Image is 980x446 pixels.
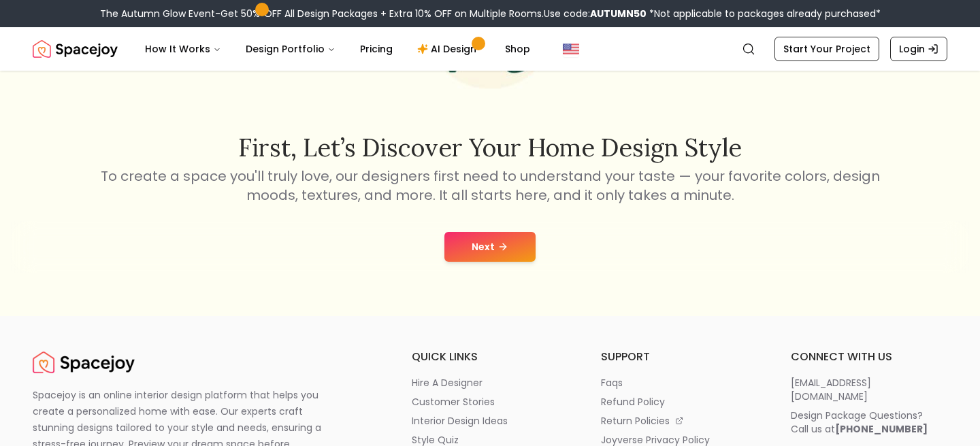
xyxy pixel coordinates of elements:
a: Pricing [349,35,404,63]
a: Shop [494,35,541,63]
p: faqs [601,376,623,390]
a: AI Design [406,35,491,63]
nav: Global [33,27,947,71]
a: refund policy [601,395,757,409]
a: Design Package Questions?Call us at[PHONE_NUMBER] [791,409,947,436]
img: Spacejoy Logo [33,35,118,63]
button: Design Portfolio [235,35,346,63]
span: *Not applicable to packages already purchased* [647,7,881,20]
button: How It Works [134,35,232,63]
nav: Main [134,35,541,63]
a: faqs [601,376,757,390]
button: Next [444,232,536,262]
p: interior design ideas [412,414,508,428]
img: Spacejoy Logo [33,349,135,376]
b: AUTUMN50 [590,7,647,20]
div: The Autumn Glow Event-Get 50% OFF All Design Packages + Extra 10% OFF on Multiple Rooms. [100,7,881,20]
a: Spacejoy [33,349,135,376]
a: return policies [601,414,757,428]
p: To create a space you'll truly love, our designers first need to understand your taste — your fav... [98,167,882,205]
p: return policies [601,414,670,428]
p: customer stories [412,395,495,409]
span: Use code: [544,7,647,20]
a: Spacejoy [33,35,118,63]
div: Design Package Questions? Call us at [791,409,928,436]
a: Start Your Project [774,37,879,61]
h6: quick links [412,349,568,365]
a: customer stories [412,395,568,409]
p: hire a designer [412,376,483,390]
h2: First, let’s discover your home design style [98,134,882,161]
h6: support [601,349,757,365]
a: Login [890,37,947,61]
a: hire a designer [412,376,568,390]
h6: connect with us [791,349,947,365]
img: United States [563,41,579,57]
p: refund policy [601,395,665,409]
b: [PHONE_NUMBER] [835,422,928,436]
a: interior design ideas [412,414,568,428]
a: [EMAIL_ADDRESS][DOMAIN_NAME] [791,376,947,403]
